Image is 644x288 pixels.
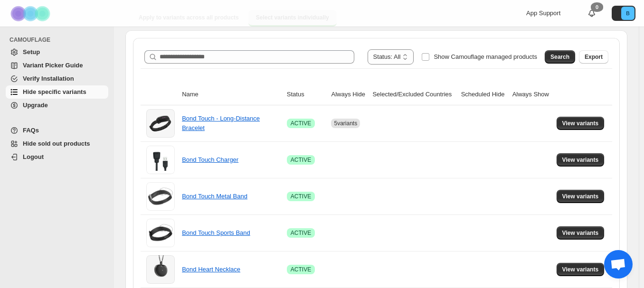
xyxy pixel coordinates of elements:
span: Hide specific variants [23,88,86,95]
button: View variants [557,226,605,240]
span: View variants [562,120,599,127]
a: Setup [6,46,108,59]
img: Bond Heart Necklace [146,255,175,284]
img: Camouflage [8,0,55,27]
button: Export [579,50,608,64]
a: Bond Touch - Long-Distance Bracelet [182,115,260,131]
a: Verify Installation [6,72,108,85]
span: Search [550,53,569,61]
a: FAQs [6,124,108,137]
span: ACTIVE [291,120,311,127]
button: View variants [557,190,605,203]
span: Verify Installation [23,75,74,82]
span: Show Camouflage managed products [434,53,537,60]
span: Export [585,53,603,61]
span: FAQs [23,127,39,134]
a: Logout [6,150,108,164]
a: Bond Touch Sports Band [182,229,250,236]
span: View variants [562,266,599,273]
th: Status [284,84,329,105]
a: Bond Heart Necklace [182,266,240,273]
button: Avatar with initials B [612,6,635,21]
span: CAMOUFLAGE [9,36,109,44]
img: Bond Touch - Long-Distance Bracelet [146,109,175,138]
span: Logout [23,153,44,160]
a: Hide specific variants [6,85,108,99]
span: Hide sold out products [23,140,90,147]
th: Scheduled Hide [458,84,510,105]
span: ACTIVE [291,193,311,200]
span: Avatar with initials B [621,7,635,20]
button: View variants [557,153,605,167]
span: ACTIVE [291,229,311,237]
a: Bond Touch Charger [182,156,238,163]
th: Always Show [510,84,554,105]
span: App Support [526,9,560,17]
span: View variants [562,229,599,237]
a: Upgrade [6,99,108,112]
span: View variants [562,156,599,164]
th: Always Hide [328,84,369,105]
button: View variants [557,263,605,276]
span: 5 variants [334,120,357,127]
a: 0 [587,9,597,18]
span: Variant Picker Guide [23,62,83,69]
a: Open chat [604,250,633,279]
th: Selected/Excluded Countries [369,84,458,105]
a: Hide sold out products [6,137,108,150]
span: ACTIVE [291,156,311,164]
a: Bond Touch Metal Band [182,193,247,200]
button: Search [545,50,575,64]
a: Variant Picker Guide [6,59,108,72]
span: ACTIVE [291,266,311,273]
th: Name [179,84,284,105]
span: Setup [23,48,40,56]
span: View variants [562,193,599,200]
span: Upgrade [23,102,48,109]
div: 0 [591,2,603,12]
button: View variants [557,117,605,130]
text: B [626,10,629,16]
